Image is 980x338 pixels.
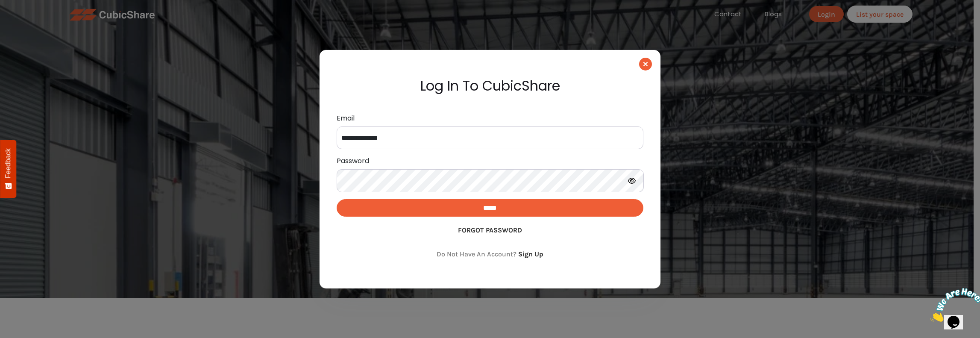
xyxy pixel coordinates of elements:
button: Sign Up [518,247,543,261]
label: Email [337,113,355,126]
h2: Log in to CubicShare [337,76,643,113]
label: Password [337,156,369,169]
span: Feedback [4,148,12,178]
div: Do not have an account? [337,247,643,261]
img: Chat attention grabber [3,3,56,37]
a: Forgot password [458,226,522,234]
iframe: chat widget [927,285,980,325]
